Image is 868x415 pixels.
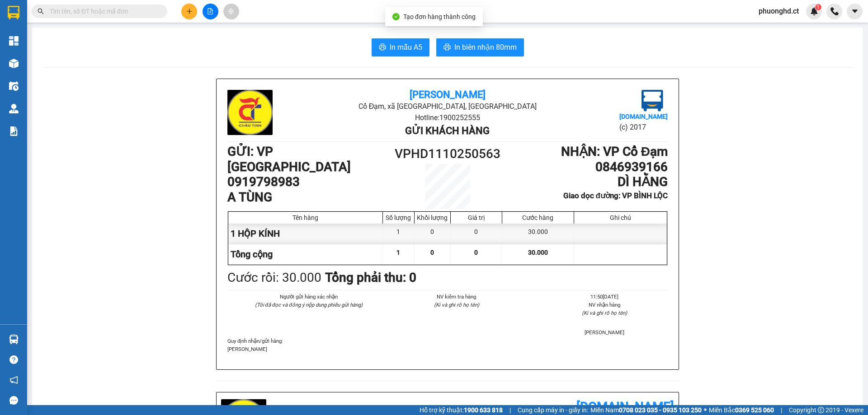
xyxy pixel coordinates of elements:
[509,405,511,415] span: |
[619,121,668,133] li: (c) 2017
[451,224,502,244] div: 0
[9,59,19,68] img: warehouse-icon
[385,214,412,221] div: Số lượng
[50,6,156,16] input: Tìm tên, số ĐT hoặc mã đơn
[830,7,839,15] img: phone-icon
[392,13,400,20] span: check-circle
[405,125,490,136] b: Gửi khách hàng
[454,42,517,53] span: In biên nhận 80mm
[436,38,524,56] button: printerIn biên nhận 80mm
[301,112,594,123] li: Hotline: 1900252555
[619,406,702,414] strong: 0708 023 035 - 0935 103 250
[503,174,668,190] h1: DÌ HẰNG
[9,126,19,136] img: solution-icon
[503,159,668,175] h1: 0846939166
[403,13,476,20] span: Tạo đơn hàng thành công
[542,301,668,309] li: NV nhận hàng
[203,4,218,19] button: file-add
[709,405,774,415] span: Miền Bắc
[231,249,273,260] span: Tổng cộng
[228,8,234,14] span: aim
[590,405,702,415] span: Miền Nam
[443,43,451,52] span: printer
[231,214,380,221] div: Tên hàng
[9,81,19,91] img: warehouse-icon
[619,113,668,120] b: [DOMAIN_NAME]
[561,144,668,159] b: NHẬN : VP Cổ Đạm
[751,5,806,17] span: phuonghd.ct
[434,302,479,308] i: (Kí và ghi rõ họ tên)
[372,38,429,56] button: printerIn mẫu A5
[563,191,668,200] b: Giao dọc đường: VP BÌNH LỘC
[227,144,351,174] b: GỬI : VP [GEOGRAPHIC_DATA]
[781,405,782,415] span: |
[704,408,707,412] span: ⚪️
[642,90,663,112] img: logo.jpg
[417,214,448,221] div: Khối lượng
[325,270,416,285] b: Tổng phải thu: 0
[186,8,193,14] span: plus
[420,405,503,415] span: Hỗ trợ kỹ thuật:
[9,36,19,46] img: dashboard-icon
[505,214,571,221] div: Cước hàng
[735,406,774,414] strong: 0369 525 060
[227,345,668,353] p: [PERSON_NAME]
[227,268,321,288] div: Cước rồi : 30.000
[390,42,422,53] span: In mẫu A5
[542,293,668,301] li: 11:50[DATE]
[181,4,197,19] button: plus
[8,6,19,19] img: logo-vxr
[528,249,548,256] span: 30.000
[9,396,18,405] span: message
[464,406,503,414] strong: 1900 633 818
[223,4,239,19] button: aim
[392,144,503,164] h1: VPHD1110250563
[228,224,383,244] div: 1 HỘP KÍNH
[9,335,19,344] img: warehouse-icon
[301,101,594,112] li: Cổ Đạm, xã [GEOGRAPHIC_DATA], [GEOGRAPHIC_DATA]
[851,7,859,15] span: caret-down
[383,224,415,244] div: 1
[379,43,386,52] span: printer
[227,90,273,135] img: logo.jpg
[38,8,44,14] span: search
[818,407,824,413] span: copyright
[518,405,588,415] span: Cung cấp máy in - giấy in:
[415,224,451,244] div: 0
[815,4,821,10] sup: 1
[453,214,500,221] div: Giá trị
[393,293,519,301] li: NV kiểm tra hàng
[410,89,486,100] b: [PERSON_NAME]
[207,8,213,14] span: file-add
[542,328,668,336] li: [PERSON_NAME]
[255,302,363,308] i: (Tôi đã đọc và đồng ý nộp dung phiếu gửi hàng)
[502,224,574,244] div: 30.000
[396,249,400,256] span: 1
[474,249,478,256] span: 0
[430,249,434,256] span: 0
[227,174,392,190] h1: 0919798983
[576,214,665,221] div: Ghi chú
[810,7,818,15] img: icon-new-feature
[582,310,627,316] i: (Kí và ghi rõ họ tên)
[245,293,372,301] li: Người gửi hàng xác nhận
[9,355,18,364] span: question-circle
[576,399,674,414] b: [DOMAIN_NAME]
[227,337,668,353] div: Quy định nhận/gửi hàng :
[847,4,863,19] button: caret-down
[816,4,820,10] span: 1
[9,104,19,113] img: warehouse-icon
[227,190,392,205] h1: A TÙNG
[9,376,18,384] span: notification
